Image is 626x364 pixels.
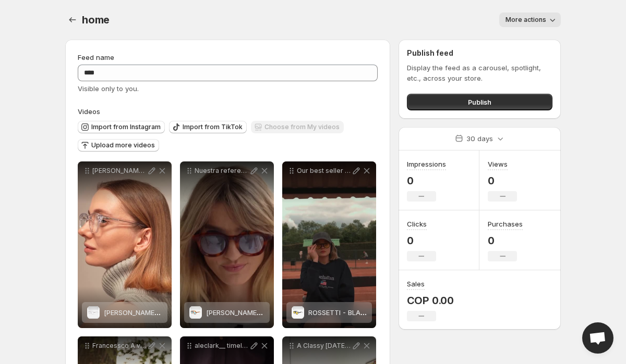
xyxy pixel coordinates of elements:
h3: Purchases [488,219,523,229]
button: Import from Instagram [78,121,165,133]
p: 0 [407,234,436,247]
p: Our best seller [PERSON_NAME] [297,167,351,175]
button: Import from TikTok [169,121,247,133]
p: Display the feed as a carousel, spotlight, etc., across your store. [407,62,552,83]
p: aleclark__ timeless classic [195,342,249,350]
span: Visible only to you. [78,84,139,93]
button: Settings [65,12,80,27]
p: 30 days [466,133,493,144]
button: Upload more videos [78,139,159,152]
span: Feed name [78,53,114,61]
h3: Sales [407,279,425,289]
span: [PERSON_NAME] - CLEAR [104,308,185,317]
div: Nuestra referencia [PERSON_NAME] est a punto de agotarse nuevamenteANTHONY - TORTOISE / BLUE SKY[... [180,161,274,328]
p: Francessco A verse from the past styled for the present [92,342,147,350]
div: [PERSON_NAME] combina lo clsico con un encanto moderno Su diseo redondeado y sus detalles en las ... [78,161,172,328]
span: Import from Instagram [91,123,161,131]
span: Videos [78,107,100,116]
span: Publish [468,97,491,107]
h3: Views [488,159,508,169]
span: Upload more videos [91,141,155,149]
div: Open chat [582,322,613,354]
h2: Publish feed [407,48,552,58]
p: 0 [407,174,446,187]
span: ROSSETTI - BLACK / YELLOW [308,308,404,317]
span: home [82,14,110,26]
p: Nuestra referencia [PERSON_NAME] est a punto de agotarse nuevamente [195,167,249,175]
span: [PERSON_NAME] - TORTOISE / BLUE SKY [206,308,338,317]
p: [PERSON_NAME] combina lo clsico con un encanto moderno Su diseo redondeado y sus detalles en las ... [92,167,147,175]
button: Publish [407,94,552,110]
p: A Classy [DATE] with bre [297,342,351,350]
span: Import from TikTok [183,123,243,131]
p: COP 0.00 [407,294,454,307]
span: More actions [505,16,546,24]
h3: Clicks [407,219,427,229]
button: More actions [499,12,561,27]
p: 0 [488,234,523,247]
p: 0 [488,174,517,187]
div: Our best seller [PERSON_NAME]ROSSETTI - BLACK / YELLOWROSSETTI - BLACK / YELLOW [282,161,376,328]
h3: Impressions [407,159,446,169]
